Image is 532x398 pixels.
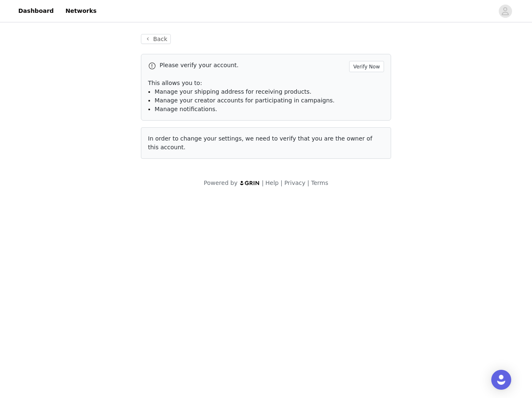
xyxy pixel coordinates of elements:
span: | [281,180,283,186]
span: Manage your shipping address for receiving products. [155,88,311,95]
div: Open Intercom Messenger [491,370,511,390]
span: Powered by [204,180,237,186]
a: Help [266,180,279,186]
span: | [307,180,309,186]
span: In order to change your settings, we need to verify that you are the owner of this account. [148,135,372,150]
a: Privacy [284,180,305,186]
a: Terms [311,180,328,186]
img: logo [239,180,260,186]
a: Networks [60,2,101,20]
a: Dashboard [13,2,59,20]
p: Please verify your account. [160,61,346,70]
button: Back [141,34,171,44]
span: Manage notifications. [155,106,217,112]
button: Verify Now [349,61,384,72]
span: | [262,180,264,186]
span: Manage your creator accounts for participating in campaigns. [155,97,335,104]
div: avatar [501,5,509,18]
p: This allows you to: [148,79,384,87]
